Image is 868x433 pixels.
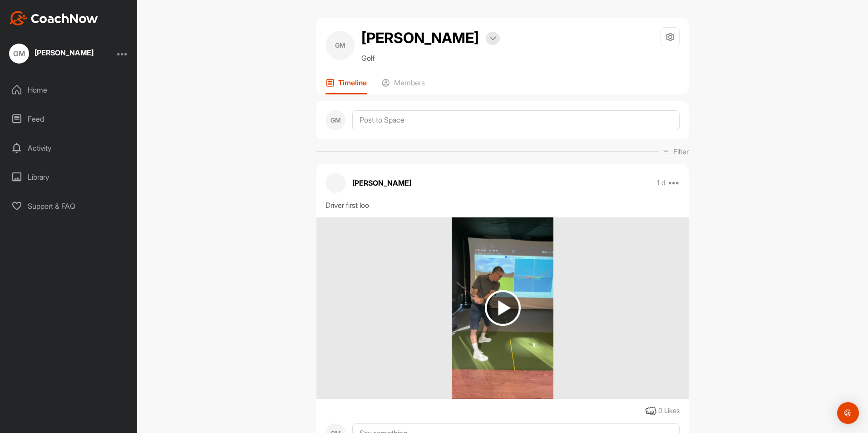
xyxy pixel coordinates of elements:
[5,166,133,188] div: Library
[325,200,680,211] div: Driver first loo
[657,178,666,187] p: 1 d
[5,137,133,159] div: Activity
[325,110,345,130] div: GM
[9,11,98,25] img: CoachNow
[361,27,479,49] h2: [PERSON_NAME]
[9,44,29,64] div: GM
[325,31,355,60] div: GM
[5,108,133,130] div: Feed
[352,177,411,188] p: [PERSON_NAME]
[338,78,367,87] p: Timeline
[35,49,94,56] div: [PERSON_NAME]
[485,290,521,326] img: play
[489,36,496,41] img: arrow-down
[673,146,689,157] p: Filter
[361,53,500,64] p: Golf
[5,79,133,101] div: Home
[658,406,680,416] div: 0 Likes
[394,78,425,87] p: Members
[837,402,859,424] div: Open Intercom Messenger
[452,217,553,399] img: media
[5,195,133,217] div: Support & FAQ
